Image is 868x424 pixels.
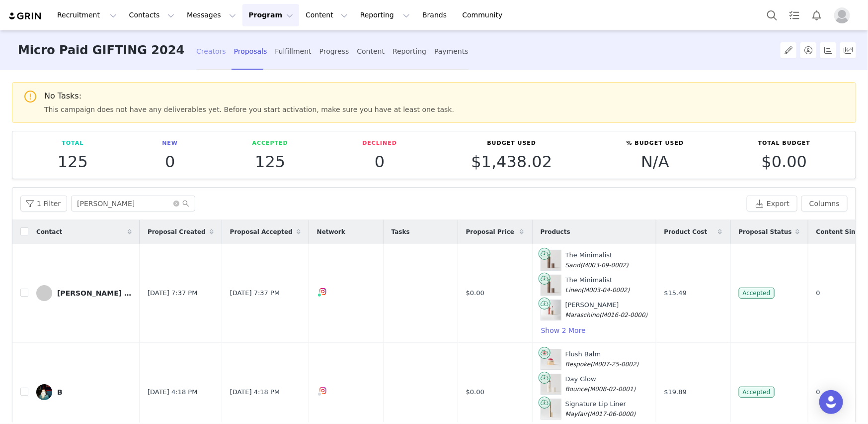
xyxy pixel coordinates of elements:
[565,287,582,294] span: Linen
[148,227,206,236] span: Proposal Created
[44,90,848,102] span: No Tasks:
[784,4,805,26] a: Tasks
[801,196,848,212] button: Columns
[182,200,189,207] i: icon: search
[565,312,600,318] span: Maraschino
[565,300,648,319] div: [PERSON_NAME]
[71,196,195,212] input: Search...
[761,4,783,26] button: Search
[357,38,385,65] div: Content
[230,387,280,397] span: [DATE] 4:18 PM
[319,38,349,65] div: Progress
[587,411,635,418] span: (M017-06-0000)
[58,139,88,148] p: Total
[834,7,850,23] img: placeholder-profile.jpg
[541,349,561,369] img: LeBonBon_Allure_4db44ba7-16fd-4b3e-a1f0-456e05896348.jpg
[747,196,797,212] button: Export
[541,374,561,394] img: MERIT-DayGlow-Solstice_1454a5da-a36a-44f8-a387-afc4cdedc496.jpg
[252,139,288,148] p: Accepted
[541,250,561,270] img: MERIT-Minimalist-BISTRE_9c8e7037-626f-4126-a64c-0244c1932acf.jpg
[565,374,636,394] div: Day Glow
[36,384,132,400] a: B
[565,361,591,368] span: Bespoke
[354,4,416,26] button: Reporting
[541,227,570,236] span: Products
[588,386,636,393] span: (M008-02-0001)
[181,4,242,26] button: Messages
[416,4,456,26] a: Brands
[581,287,630,294] span: (M003-04-0002)
[828,7,860,23] button: Profile
[565,411,588,418] span: Mayfair
[466,387,484,397] span: $0.00
[758,139,810,148] p: Total Budget
[762,152,807,171] span: $0.00
[565,349,639,369] div: Flush Balm
[819,390,843,414] div: Open Intercom Messenger
[434,38,469,65] div: Payments
[565,399,636,419] div: Signature Lip Liner
[242,4,299,26] button: Program
[664,227,708,236] span: Product Cost
[230,227,293,236] span: Proposal Accepted
[162,153,178,171] p: 0
[565,262,580,269] span: Sand
[392,227,410,236] span: Tasks
[148,288,197,298] span: [DATE] 7:37 PM
[57,289,132,297] div: [PERSON_NAME] [PERSON_NAME]
[739,288,775,299] span: Accepted
[362,153,397,171] p: 0
[565,250,629,270] div: The Minimalist
[24,91,36,103] i: icon: exclamation-circle
[196,38,226,65] div: Creators
[8,11,43,21] img: grin logo
[300,4,354,26] button: Content
[162,139,178,148] p: New
[20,196,67,212] button: 1 Filter
[319,387,327,395] img: instagram.svg
[148,387,197,397] span: [DATE] 4:18 PM
[58,153,88,171] p: 125
[600,312,648,318] span: (M016-02-0000)
[565,386,588,393] span: Bounce
[36,384,52,400] img: fc2e2700-a2a3-4df6-b951-cf0186b9dc46.jpg
[252,153,288,171] p: 125
[457,4,513,26] a: Community
[466,227,514,236] span: Proposal Price
[541,300,561,320] img: MERIT25-ShadeSlickSheen-Biarritz-Soldier.jpg
[317,227,345,236] span: Network
[18,30,184,71] h3: Micro Paid GIFTING 2024
[44,104,848,115] span: This campaign does not have any deliverables yet. Before you start activation, make sure you have...
[275,38,311,65] div: Fulfillment
[471,139,552,148] p: Budget Used
[51,4,123,26] button: Recruitment
[393,38,426,65] div: Reporting
[57,388,63,396] div: B
[123,4,180,26] button: Contacts
[36,227,62,236] span: Contact
[591,361,639,368] span: (M007-25-0002)
[362,139,397,148] p: Declined
[466,288,484,298] span: $0.00
[664,387,687,397] span: $19.89
[471,152,552,171] span: $1,438.02
[173,201,179,207] i: icon: close-circle
[36,285,132,301] a: [PERSON_NAME] [PERSON_NAME]
[664,288,687,298] span: $15.49
[627,139,684,148] p: % Budget Used
[565,275,630,295] div: The Minimalist
[739,387,775,398] span: Accepted
[739,227,792,236] span: Proposal Status
[580,262,629,269] span: (M003-09-0002)
[230,288,280,298] span: [DATE] 7:37 PM
[541,324,586,336] button: Show 2 More
[541,275,561,295] img: MERIT-Minimalist-BISTRE_9c8e7037-626f-4126-a64c-0244c1932acf.jpg
[806,4,828,26] button: Notifications
[234,38,267,65] div: Proposals
[627,153,684,171] p: N/A
[541,399,561,419] img: MERIT25-SignatureLipLiner-Bespoke-Soldier_66844ffc-fd40-4667-ae97-ce4a2750e76f.jpg
[319,288,327,296] img: instagram.svg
